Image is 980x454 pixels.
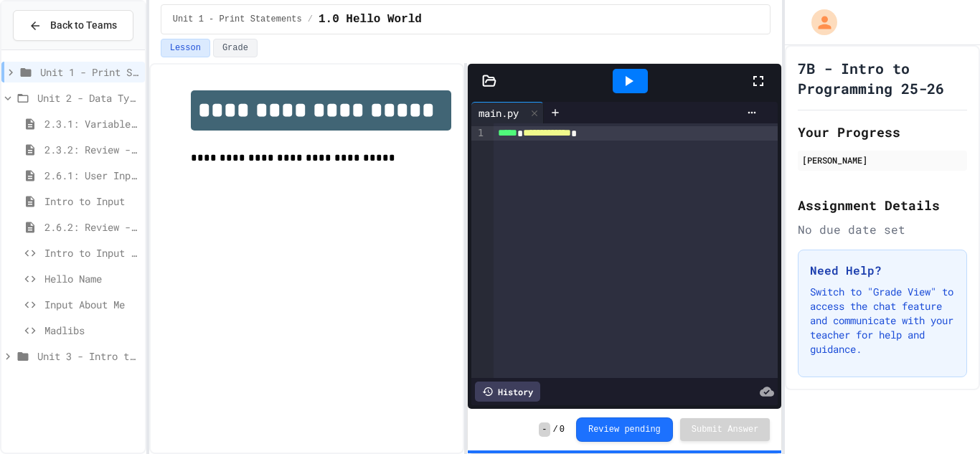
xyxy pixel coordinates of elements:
span: Back to Teams [50,18,117,33]
span: Unit 3 - Intro to Objects [37,349,139,364]
div: History [475,382,540,402]
span: Unit 2 - Data Types, Variables, [DEMOGRAPHIC_DATA] [37,90,139,105]
span: 2.6.1: User Input [44,168,139,183]
span: / [553,424,558,435]
span: 2.6.2: Review - User Input [44,219,139,235]
span: / [308,14,313,25]
span: Hello Name [44,271,139,286]
span: Unit 1 - Print Statements [40,65,139,80]
span: - [539,422,550,437]
button: Lesson [161,39,210,57]
button: Back to Teams [13,10,133,41]
button: Submit Answer [680,418,771,441]
span: Intro to Input Exercise [44,245,139,260]
h1: 7B - Intro to Programming 25-26 [798,58,967,98]
div: [PERSON_NAME] [802,153,963,166]
span: 2.3.2: Review - Variables and Data Types [44,142,139,157]
div: No due date set [798,221,967,238]
span: 1.0 Hello World [319,11,422,28]
span: Unit 1 - Print Statements [173,14,302,25]
span: 0 [560,424,565,435]
button: Review pending [576,417,673,442]
h3: Need Help? [810,262,955,279]
span: Madlibs [44,323,139,338]
span: Intro to Input [44,194,139,209]
h2: Your Progress [798,122,967,142]
div: 1 [471,126,486,141]
span: Input About Me [44,297,139,312]
button: Grade [213,39,258,57]
span: 2.3.1: Variables and Data Types [44,116,139,131]
span: Submit Answer [692,424,759,435]
div: My Account [796,6,841,39]
div: main.py [471,105,526,120]
p: Switch to "Grade View" to access the chat feature and communicate with your teacher for help and ... [810,285,955,356]
div: main.py [471,102,544,123]
h2: Assignment Details [798,195,967,215]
